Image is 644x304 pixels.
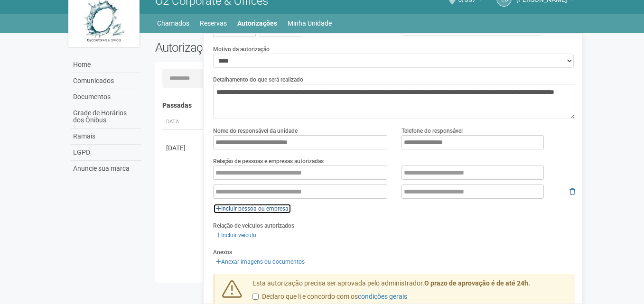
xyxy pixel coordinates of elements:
a: Chamados [157,17,189,30]
a: Comunicados [71,73,141,89]
label: Motivo da autorização [213,45,270,54]
label: Relação de veículos autorizados [213,221,294,230]
a: Documentos [71,89,141,105]
th: Data [162,114,205,130]
a: Anexar imagens ou documentos [213,257,308,267]
a: Ramais [71,129,141,145]
label: Detalhamento do que será realizado [213,75,303,84]
i: Remover [569,188,575,195]
a: Reservas [200,17,227,30]
label: Anexos [213,248,232,257]
label: Declaro que li e concordo com os [252,292,407,302]
a: Home [71,57,141,73]
a: Minha Unidade [288,17,332,30]
label: Relação de pessoas e empresas autorizadas [213,157,324,166]
input: Declaro que li e concordo com oscondições gerais [252,294,259,300]
a: Incluir veículo [213,230,259,240]
strong: O prazo de aprovação é de até 24h. [424,279,530,287]
a: Grade de Horários dos Ônibus [71,105,141,129]
h2: Autorizações [155,40,358,55]
a: condições gerais [358,293,407,300]
a: Anuncie sua marca [71,161,141,176]
h4: Passadas [162,102,569,109]
div: [DATE] [166,143,201,153]
a: Incluir pessoa ou empresa [213,203,291,214]
a: Autorizações [237,17,277,30]
label: Nome do responsável da unidade [213,127,298,135]
a: LGPD [71,145,141,161]
label: Telefone do responsável [401,127,463,135]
